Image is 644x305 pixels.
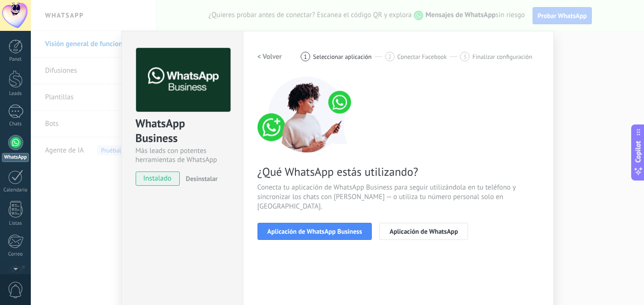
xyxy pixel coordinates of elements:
[313,53,372,60] span: Seleccionar aplicación
[258,52,282,61] h2: < Volver
[379,223,468,240] button: Aplicación de WhatsApp
[258,183,539,211] span: Conecta tu aplicación de WhatsApp Business para seguir utilizándola en tu teléfono y sincronizar ...
[472,53,532,60] span: Finalizar configuración
[258,164,539,179] span: ¿Qué WhatsApp estás utilizando?
[2,57,29,63] div: Panel
[258,223,372,240] button: Aplicación de WhatsApp Business
[397,53,447,60] span: Conectar Facebook
[2,187,29,193] div: Calendario
[2,220,29,227] div: Listas
[2,153,29,162] div: WhatsApp
[136,48,230,112] img: logo_main.png
[2,91,29,97] div: Leads
[2,251,29,257] div: Correo
[258,76,357,152] img: connect number
[186,174,218,183] span: Desinstalar
[136,172,179,186] span: instalado
[136,146,229,164] div: Más leads con potentes herramientas de WhatsApp
[267,228,362,235] span: Aplicación de WhatsApp Business
[463,53,467,61] span: 3
[388,53,391,61] span: 2
[304,53,307,61] span: 1
[389,228,458,235] span: Aplicación de WhatsApp
[634,141,643,163] span: Copilot
[136,116,229,146] div: WhatsApp Business
[258,48,282,65] button: < Volver
[182,172,218,186] button: Desinstalar
[2,121,29,127] div: Chats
